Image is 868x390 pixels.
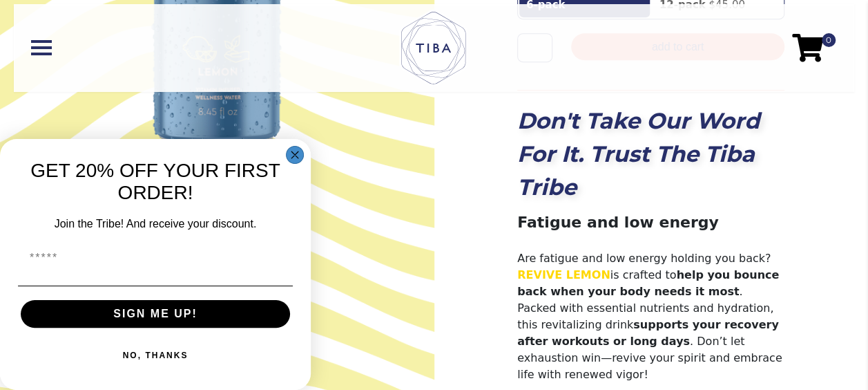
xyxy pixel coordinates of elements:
strong: Fatigue and low energy [517,214,719,231]
button: SIGN ME UP! [21,300,290,328]
button: NO, THANKS [18,342,293,369]
span: help you bounce back when your body needs it most [517,268,779,298]
input: Email [18,244,293,272]
span: 0 [822,33,836,47]
p: Are fatigue and low energy holding you back? is crafted to . Packed with essential nutrients and ... [517,211,784,383]
img: underline [18,286,293,286]
a: 0 [792,44,823,51]
span: Join the Tribe! And receive your discount. [55,218,257,230]
span: GET 20% OFF YOUR FIRST ORDER! [30,160,280,203]
span: REVIVE LEMON [517,268,610,281]
button: Close dialog [286,146,304,164]
strong: Don't Take Our Word For It. Trust The Tiba Tribe [517,107,760,201]
span: supports your recovery after workouts or long days [517,318,779,348]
